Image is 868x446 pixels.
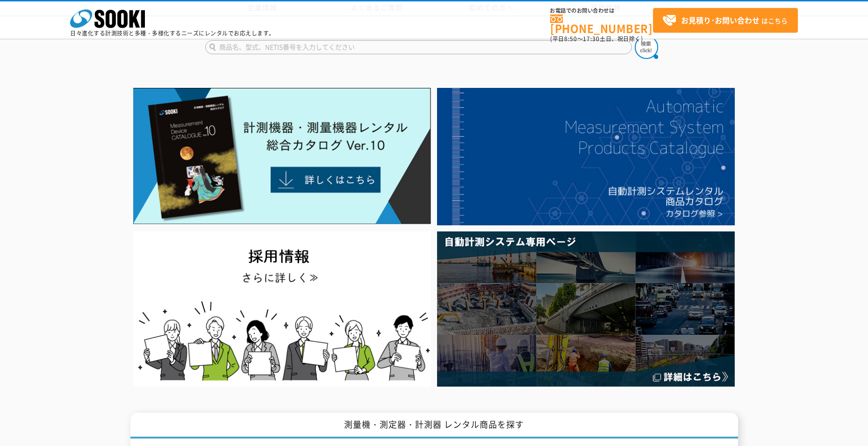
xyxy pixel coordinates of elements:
img: btn_search.png [635,36,658,59]
img: 自動計測システムカタログ [437,88,735,225]
a: [PHONE_NUMBER] [550,14,653,34]
span: (平日 ～ 土日、祝日除く) [550,35,643,43]
span: お電話でのお問い合わせは [550,8,653,14]
img: 自動計測システム専用ページ [437,231,735,386]
span: 17:30 [583,35,600,43]
h1: 測量機・測定器・計測器 レンタル商品を探す [130,413,738,439]
span: 8:50 [564,35,577,43]
input: 商品名、型式、NETIS番号を入力してください [205,40,632,54]
p: 日々進化する計測技術と多種・多様化するニーズにレンタルでお応えします。 [70,30,275,36]
img: SOOKI recruit [133,231,431,386]
strong: お見積り･お問い合わせ [681,14,760,26]
span: はこちら [662,14,788,28]
a: お見積り･お問い合わせはこちら [653,8,798,33]
img: Catalog Ver10 [133,88,431,224]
